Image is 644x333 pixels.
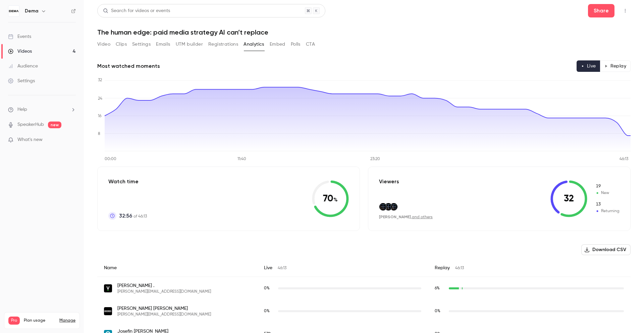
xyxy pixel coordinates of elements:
span: [PERSON_NAME] . [117,282,211,289]
button: CTA [306,39,315,50]
button: Embed [270,39,285,50]
tspan: 11:40 [237,157,246,161]
p: Watch time [108,178,147,186]
span: 46:13 [455,266,464,270]
span: 0 % [264,286,270,290]
span: [PERSON_NAME] [PERSON_NAME] [117,305,211,312]
div: chloe.anderson@hoodrichuk.com [97,300,631,323]
span: 0 % [264,309,270,313]
tspan: 00:00 [105,157,116,161]
tspan: 24 [98,97,102,101]
button: Top Bar Actions [620,5,631,16]
iframe: Noticeable Trigger [68,137,76,143]
span: Plan usage [24,318,55,323]
span: 6 % [435,286,440,290]
a: SpeakerHub [17,121,44,128]
h6: Dema [25,8,38,14]
a: Manage [59,318,75,323]
span: Replay watch time [435,308,445,314]
p: of 46:13 [119,212,147,220]
tspan: 8 [98,132,100,136]
div: Settings [8,78,35,84]
div: Name [97,259,257,277]
span: Live watch time [264,308,275,314]
span: [PERSON_NAME][EMAIL_ADDRESS][DOMAIN_NAME] [117,312,211,317]
div: josh@vervaunt.com [97,277,631,300]
img: dema.ai [379,203,387,210]
span: New [595,183,620,189]
button: Clips [116,39,127,50]
span: Returning [595,201,620,207]
p: Viewers [379,178,399,186]
h2: Most watched moments [97,62,160,70]
span: Live watch time [264,285,275,291]
img: dema.ai [385,203,392,210]
span: Replay watch time [435,285,445,291]
button: Registrations [208,39,238,50]
img: vervaunt.com [104,284,112,292]
span: 0 % [435,309,440,313]
tspan: 32 [98,78,102,82]
tspan: 16 [98,114,102,118]
button: Replay [600,60,631,72]
span: Help [17,106,27,113]
div: Audience [8,63,38,69]
button: UTM builder [176,39,203,50]
button: Analytics [244,39,264,50]
button: Settings [132,39,151,50]
div: Replay [428,259,631,277]
span: New [595,190,620,196]
img: dema.ai [390,203,397,210]
img: Dema [8,6,19,16]
div: Live [257,259,428,277]
tspan: 23:20 [370,157,380,161]
div: Search for videos or events [103,7,170,14]
button: Download CSV [581,244,631,255]
a: and others [412,215,433,219]
img: hoodrichuk.com [104,307,112,315]
span: What's new [17,136,43,143]
button: Share [588,4,614,17]
span: 32:56 [119,212,132,220]
span: [PERSON_NAME] [379,215,411,219]
span: 46:13 [278,266,286,270]
span: new [48,122,61,128]
div: , [379,214,433,220]
span: [PERSON_NAME][EMAIL_ADDRESS][DOMAIN_NAME] [117,289,211,294]
li: help-dropdown-opener [8,106,76,113]
div: Events [8,33,31,40]
button: Video [97,39,110,50]
button: Polls [291,39,301,50]
h1: The human edge: paid media strategy AI can’t replace [97,28,631,36]
button: Emails [156,39,170,50]
span: Returning [595,208,620,214]
tspan: 46:13 [620,157,628,161]
span: Pro [8,317,20,325]
div: Videos [8,48,32,55]
button: Live [577,60,600,72]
